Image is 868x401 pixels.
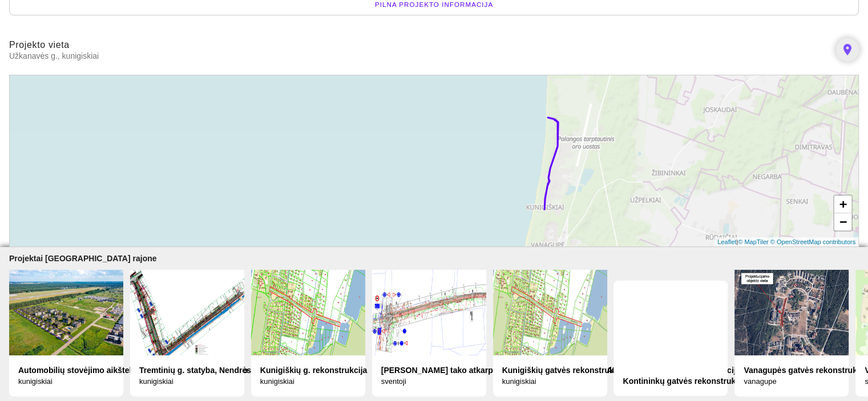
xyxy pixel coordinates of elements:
i: place [841,43,854,56]
img: TutQ6UwxXRxYWpJbKIKh.jpg [493,270,607,355]
div: [PERSON_NAME] tako atkarpos nuo Šviesos g. iki [GEOGRAPHIC_DATA] ta. 2H rekonstrukcija [381,364,477,376]
span: Projekto vieta [9,40,70,50]
a: Tremtinių g. statyba, Nendrės g. rekonstrukcija kunigiskiai [130,376,251,386]
a: Kunigiškių gatvės rekonstrukcija kunigiskiai [493,376,614,386]
div: Automobilių stovėjimo aikštelė prie Vaivorykštės 68 kvartalo [18,364,114,376]
a: Vanagupės gatvės rekonstrukcija vanagupe [734,376,855,386]
a: © OpenStreetMap contributors [770,238,855,245]
div: Kunigiškių gatvės rekonstrukcija [502,364,598,376]
div: vanagupe [744,376,839,387]
a: © MapTiler [738,238,769,245]
img: UoGY3rxqZMYy2TgHo7bC.jpg [734,270,849,355]
div: Kunigiškių g. rekonstrukcija [260,364,356,376]
img: 73eckN4Xut.png [9,270,123,355]
span: Užkanavės g., kunigiskiai [9,51,827,61]
div: kunigiskiai [502,376,598,387]
a: Leaflet [717,238,736,245]
div: kunigiskiai [139,376,235,387]
img: 00eMmLIEiE.PNG [130,270,244,355]
div: sventoji [381,376,477,387]
a: Kontininkų gatvės rekonstrukcija [613,376,734,386]
div: Tremtinių g. statyba, Nendrės g. rekonstrukcija [139,364,235,376]
a: Kunigiškių g. rekonstrukcija kunigiskiai [251,376,372,386]
div: kunigiskiai [18,376,114,387]
a: place [836,38,859,61]
div: Kontininkų gatvės rekonstrukcija [623,375,718,387]
div: | [714,237,858,247]
img: OaQsgQqBHV.png [372,270,486,355]
a: Zoom out [834,213,851,230]
a: [PERSON_NAME] tako atkarpos nuo Šviesos g. iki [GEOGRAPHIC_DATA] ta. 2H rekonstrukcija sventoji [372,376,493,386]
a: Zoom in [834,196,851,213]
div: Vanagupės gatvės rekonstrukcija [744,364,839,376]
img: a4jloADmf5.png [251,270,365,355]
a: Automobilių stovėjimo aikštelė prie Vaivorykštės 68 kvartalo kunigiskiai [9,376,130,386]
div: kunigiskiai [260,376,356,387]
